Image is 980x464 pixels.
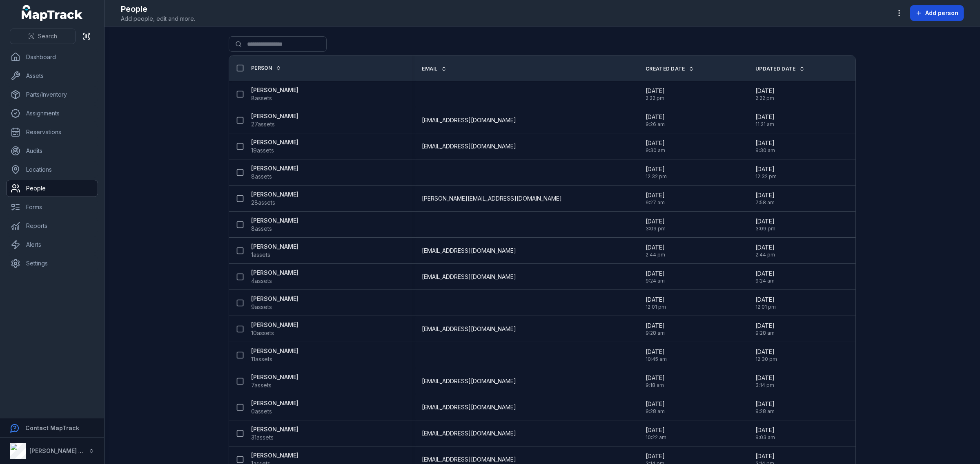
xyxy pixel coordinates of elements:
[646,191,665,206] time: 3/4/2025, 9:27:41 AM
[646,400,665,408] span: [DATE]
[29,447,86,454] strong: [PERSON_NAME] Air
[646,165,667,173] span: [DATE]
[755,173,777,180] span: 12:32 pm
[755,348,777,362] time: 3/7/2025, 12:30:03 PM
[251,190,298,207] a: [PERSON_NAME]28assets
[646,113,665,121] span: [DATE]
[422,273,516,281] span: [EMAIL_ADDRESS][DOMAIN_NAME]
[755,452,775,460] span: [DATE]
[755,382,775,389] span: 3:14 pm
[251,190,298,199] strong: [PERSON_NAME]
[646,296,666,304] span: [DATE]
[422,142,516,150] span: [EMAIL_ADDRESS][DOMAIN_NAME]
[755,243,775,252] span: [DATE]
[646,139,665,154] time: 6/4/2025, 9:30:08 AM
[251,373,298,389] a: [PERSON_NAME]7assets
[755,270,775,284] time: 5/12/2025, 9:24:05 AM
[251,164,298,181] a: [PERSON_NAME]8assets
[646,426,666,441] time: 2/18/2025, 10:22:17 AM
[646,382,665,389] span: 9:18 am
[251,269,298,277] strong: [PERSON_NAME]
[422,403,516,411] span: [EMAIL_ADDRESS][DOMAIN_NAME]
[251,433,274,442] span: 31 assets
[251,112,298,128] a: [PERSON_NAME]27assets
[251,407,272,415] span: 0 assets
[646,374,665,389] time: 3/4/2025, 9:18:30 AM
[755,225,775,232] span: 3:09 pm
[251,225,272,233] span: 8 assets
[251,217,298,225] strong: [PERSON_NAME]
[251,164,298,172] strong: [PERSON_NAME]
[7,124,98,140] a: Reservations
[755,199,775,206] span: 7:58 am
[755,165,777,173] span: [DATE]
[755,217,775,232] time: 8/8/2025, 3:09:04 PM
[646,243,665,258] time: 6/13/2025, 2:44:57 PM
[7,49,98,65] a: Dashboard
[646,225,666,232] span: 3:09 pm
[755,426,775,441] time: 3/18/2025, 9:03:27 AM
[251,138,298,155] a: [PERSON_NAME]19assets
[422,247,516,255] span: [EMAIL_ADDRESS][DOMAIN_NAME]
[646,296,666,310] time: 7/10/2025, 12:01:41 PM
[251,303,272,311] span: 9 assets
[755,121,775,128] span: 11:21 am
[7,161,98,178] a: Locations
[251,243,298,251] strong: [PERSON_NAME]
[251,251,270,259] span: 1 assets
[7,236,98,253] a: Alerts
[755,66,805,72] a: Updated Date
[422,116,516,124] span: [EMAIL_ADDRESS][DOMAIN_NAME]
[755,191,775,199] span: [DATE]
[251,120,275,128] span: 27 assets
[251,217,298,233] a: [PERSON_NAME]8assets
[755,374,775,382] span: [DATE]
[646,191,665,199] span: [DATE]
[646,217,666,232] time: 8/8/2025, 3:09:04 PM
[646,139,665,147] span: [DATE]
[251,86,298,94] strong: [PERSON_NAME]
[755,374,775,389] time: 5/16/2025, 3:14:33 PM
[7,86,98,103] a: Parts/Inventory
[121,15,195,23] span: Add people, edit and more.
[646,66,694,72] a: Created Date
[251,199,275,207] span: 28 assets
[251,329,274,337] span: 10 assets
[646,165,667,180] time: 6/6/2025, 12:32:38 PM
[251,277,272,285] span: 4 assets
[755,322,775,330] span: [DATE]
[7,255,98,272] a: Settings
[422,66,447,72] a: Email
[646,434,666,441] span: 10:22 am
[251,172,272,181] span: 8 assets
[7,68,98,84] a: Assets
[251,425,298,442] a: [PERSON_NAME]31assets
[422,377,516,385] span: [EMAIL_ADDRESS][DOMAIN_NAME]
[646,374,665,382] span: [DATE]
[251,451,298,460] strong: [PERSON_NAME]
[251,321,298,337] a: [PERSON_NAME]10assets
[910,5,964,21] button: Add person
[251,347,298,363] a: [PERSON_NAME]11assets
[422,455,516,464] span: [EMAIL_ADDRESS][DOMAIN_NAME]
[755,400,775,408] span: [DATE]
[646,252,665,258] span: 2:44 pm
[925,9,958,17] span: Add person
[422,66,438,72] span: Email
[755,426,775,434] span: [DATE]
[646,452,665,460] span: [DATE]
[646,243,665,252] span: [DATE]
[755,147,775,154] span: 9:30 am
[755,243,775,258] time: 6/13/2025, 2:44:57 PM
[755,113,775,128] time: 6/12/2025, 11:21:27 AM
[646,278,665,284] span: 9:24 am
[251,295,298,303] strong: [PERSON_NAME]
[755,296,776,310] time: 7/10/2025, 12:01:41 PM
[422,325,516,333] span: [EMAIL_ADDRESS][DOMAIN_NAME]
[646,330,665,336] span: 9:28 am
[251,243,298,259] a: [PERSON_NAME]1assets
[646,426,666,434] span: [DATE]
[251,86,298,102] a: [PERSON_NAME]8assets
[646,113,665,128] time: 3/4/2025, 9:26:03 AM
[755,87,775,95] span: [DATE]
